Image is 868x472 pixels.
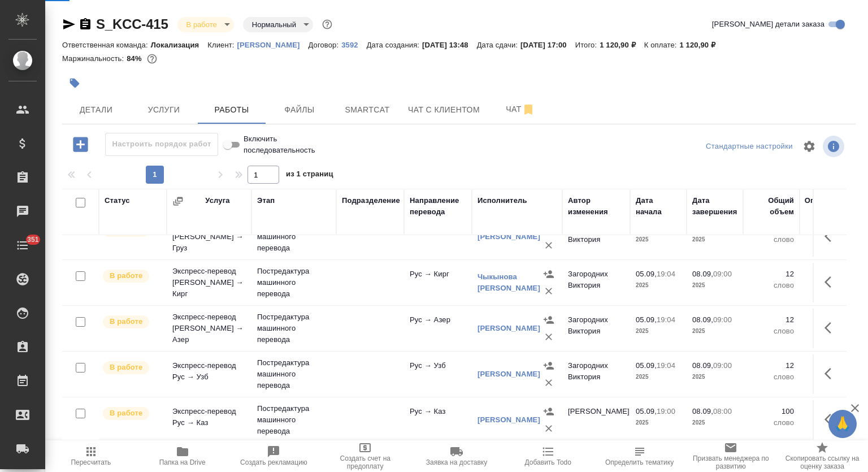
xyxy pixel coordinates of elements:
button: Создать счет на предоплату [319,440,411,472]
div: Услуга [205,195,229,206]
td: Загородних Виктория [562,217,630,257]
p: 12 [749,360,794,371]
p: 05.09, [636,407,657,415]
button: Нормальный [249,20,300,29]
button: Удалить [540,328,557,345]
span: Создать счет на предоплату [326,454,404,470]
button: Здесь прячутся важные кнопки [818,314,845,341]
p: слово [749,234,794,245]
button: В работе [183,20,220,29]
p: слово [805,280,862,291]
a: [PERSON_NAME] [478,232,540,241]
span: Настроить таблицу [796,133,823,160]
p: 08.09, [692,315,713,324]
a: 3592 [341,40,366,49]
button: 106.40 RUB; 0.58 USD; [145,51,159,66]
p: 2025 [636,326,681,337]
td: Загородних Виктория [562,263,630,302]
span: Файлы [272,103,327,117]
p: 2025 [692,280,737,291]
p: 12 [805,314,862,326]
p: Постредактура машинного перевода [257,311,331,345]
p: В работе [110,408,142,419]
p: Постредактура машинного перевода [257,220,331,254]
p: [PERSON_NAME] [237,41,309,49]
button: Удалить [540,420,557,437]
button: Назначить [540,266,557,283]
td: Экспресс-перевод Рус → Каз [167,400,251,440]
span: Призвать менеджера по развитию [692,454,770,470]
p: 84% [127,54,144,63]
button: Здесь прячутся важные кнопки [818,406,845,433]
p: 100 [805,406,862,417]
td: Экспресс-перевод [PERSON_NAME] → Груз [167,214,251,259]
div: Исполнитель выполняет работу [102,314,161,330]
p: В работе [110,316,142,327]
span: Добавить Todo [525,458,571,466]
a: [PERSON_NAME] [478,324,540,332]
button: Добавить тэг [62,71,87,96]
div: split button [703,138,796,155]
button: Удалить [540,283,557,300]
p: 2025 [636,280,681,291]
div: Дата завершения [692,195,737,218]
td: Экспресс-перевод [PERSON_NAME] → Кирг [167,260,251,305]
span: Чат с клиентом [408,103,480,117]
td: Загородних Виктория [562,354,630,394]
p: Итого: [575,41,600,49]
p: Постредактура машинного перевода [257,266,331,300]
div: Дата начала [636,195,681,218]
button: 🙏 [828,410,857,438]
div: Автор изменения [568,195,624,218]
p: 19:00 [657,407,675,415]
p: 2025 [692,371,737,383]
p: 05.09, [636,315,657,324]
button: Скопировать ссылку [79,18,92,31]
button: Пересчитать [45,440,137,472]
a: [PERSON_NAME] [478,370,540,378]
td: Рус → Азер [404,309,472,348]
p: 09:00 [713,270,732,278]
div: В работе [243,17,313,32]
span: Создать рекламацию [240,458,307,466]
span: Определить тематику [605,458,674,466]
p: слово [749,280,794,291]
div: В работе [177,17,234,32]
button: Скопировать ссылку на оценку заказа [776,440,868,472]
p: 2025 [636,417,681,428]
p: слово [805,371,862,383]
button: Определить тематику [594,440,685,472]
button: Заявка на доставку [411,440,502,472]
p: слово [749,326,794,337]
span: [PERSON_NAME] детали заказа [712,19,824,30]
p: слово [805,417,862,428]
button: Добавить работу [65,133,96,156]
p: 2025 [636,234,681,245]
p: 2025 [692,234,737,245]
p: слово [749,417,794,428]
button: Призвать менеджера по развитию [685,440,776,472]
p: 1 120,90 ₽ [679,41,724,49]
p: 08:00 [713,407,732,415]
p: 2025 [692,417,737,428]
p: 19:04 [657,315,675,324]
button: Здесь прячутся важные кнопки [818,360,845,387]
p: 08.09, [692,270,713,278]
p: Постредактура машинного перевода [257,403,331,437]
p: 2025 [692,326,737,337]
div: Общий объем [749,195,794,218]
td: Экспресс-перевод Рус → Узб [167,354,251,394]
span: Пересчитать [71,458,111,466]
p: 09:00 [713,361,732,370]
button: Скопировать ссылку для ЯМессенджера [62,18,76,31]
p: 08.09, [692,407,713,415]
p: слово [805,234,862,245]
p: 12 [805,269,862,280]
p: [DATE] 13:48 [422,41,477,49]
div: Статус [105,195,130,206]
p: 2025 [636,371,681,383]
button: Назначить [540,311,557,328]
a: [PERSON_NAME] [237,40,309,49]
p: 1 120,90 ₽ [600,41,644,49]
div: Исполнитель выполняет работу [102,360,161,375]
